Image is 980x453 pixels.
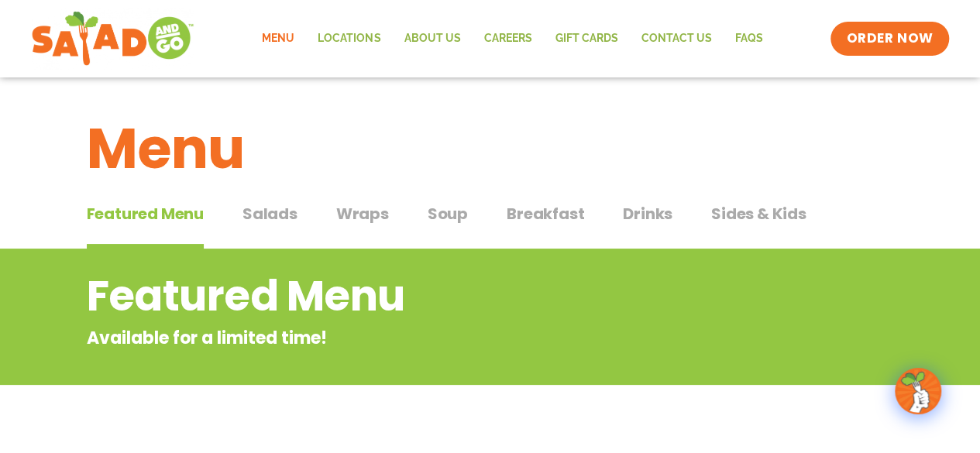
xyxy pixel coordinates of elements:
span: Breakfast [507,202,584,225]
a: GIFT CARDS [543,21,629,57]
a: FAQs [723,21,774,57]
div: Tabbed content [87,197,894,249]
a: Menu [250,21,306,57]
span: Soup [428,202,468,225]
span: ORDER NOW [846,29,933,48]
h2: Featured Menu [87,265,769,328]
a: Contact Us [629,21,723,57]
img: new-SAG-logo-768×292 [31,8,194,70]
span: Wraps [336,202,389,225]
a: Careers [472,21,543,57]
a: ORDER NOW [830,22,948,56]
span: Sides & Kids [711,202,806,225]
a: About Us [392,21,472,57]
h1: Menu [87,107,894,190]
span: Featured Menu [87,202,204,225]
nav: Menu [250,21,774,57]
span: Drinks [623,202,672,225]
a: Locations [306,21,392,57]
img: wpChatIcon [896,369,940,413]
span: Salads [242,202,297,225]
p: Available for a limited time! [87,325,769,351]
